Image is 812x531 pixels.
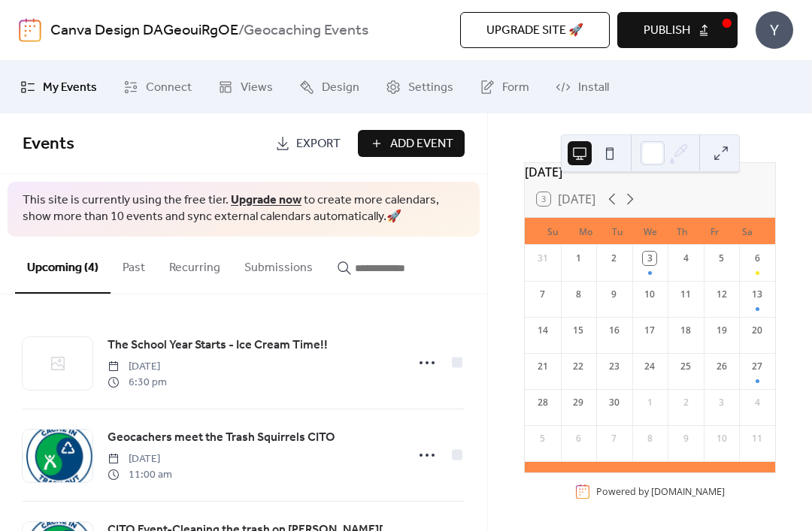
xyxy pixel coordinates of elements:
[238,17,244,45] b: /
[750,432,764,445] div: 11
[358,130,465,157] button: Add Event
[679,396,692,409] div: 2
[525,163,775,181] div: [DATE]
[288,67,371,107] a: Design
[571,360,585,373] div: 22
[408,79,453,97] span: Settings
[643,432,656,445] div: 8
[536,360,550,373] div: 21
[571,396,585,409] div: 29
[601,218,634,245] div: Tu
[715,360,729,373] div: 26
[607,432,621,445] div: 7
[108,336,328,355] a: The School Year Starts - Ice Cream Time!!
[9,67,108,107] a: My Events
[750,360,764,373] div: 27
[679,252,692,265] div: 4
[108,428,335,448] a: Geocachers meet the Trash Squirrels CITO
[544,67,620,107] a: Install
[607,396,621,409] div: 30
[108,336,328,355] span: The School Year Starts - Ice Cream Time!!
[111,237,157,292] button: Past
[502,79,529,97] span: Form
[146,79,192,97] span: Connect
[715,252,729,265] div: 5
[536,252,550,265] div: 31
[244,17,368,45] b: Geocaching Events
[108,467,172,483] span: 11:00 am
[715,396,729,409] div: 3
[486,22,583,40] span: Upgrade site 🚀
[537,218,569,245] div: Su
[596,485,725,498] div: Powered by
[571,288,585,301] div: 8
[50,17,238,45] a: Canva Design DAGeouiRgOE
[460,12,610,48] button: Upgrade site 🚀
[634,218,666,245] div: We
[108,429,335,447] span: Geocachers meet the Trash Squirrels CITO
[19,18,41,42] img: logo
[231,189,301,212] a: Upgrade now
[607,252,621,265] div: 2
[607,324,621,337] div: 16
[322,79,359,97] span: Design
[643,360,656,373] div: 24
[23,192,465,226] span: This site is currently using the free tier. to create more calendars, show more than 10 events an...
[679,360,692,373] div: 25
[112,67,203,107] a: Connect
[644,22,690,40] span: Publish
[23,128,74,161] span: Events
[651,485,725,498] a: [DOMAIN_NAME]
[296,135,341,153] span: Export
[241,79,273,97] span: Views
[390,135,453,153] span: Add Event
[264,130,352,157] a: Export
[666,218,698,245] div: Th
[374,67,465,107] a: Settings
[643,396,656,409] div: 1
[43,79,97,97] span: My Events
[15,237,111,294] button: Upcoming (4)
[578,79,609,97] span: Install
[607,360,621,373] div: 23
[643,324,656,337] div: 17
[571,252,585,265] div: 1
[750,288,764,301] div: 13
[715,432,729,445] div: 10
[715,324,729,337] div: 19
[756,11,793,49] div: Y
[571,432,585,445] div: 6
[536,324,550,337] div: 14
[617,12,738,48] button: Publish
[108,375,167,391] span: 6:30 pm
[157,237,232,292] button: Recurring
[607,288,621,301] div: 9
[108,359,167,375] span: [DATE]
[698,218,731,245] div: Fr
[536,432,550,445] div: 5
[679,432,692,445] div: 9
[108,451,172,467] span: [DATE]
[207,67,284,107] a: Views
[750,252,764,265] div: 6
[569,218,601,245] div: Mo
[536,396,550,409] div: 28
[679,324,692,337] div: 18
[731,218,763,245] div: Sa
[468,67,541,107] a: Form
[536,288,550,301] div: 7
[643,252,656,265] div: 3
[750,396,764,409] div: 4
[571,324,585,337] div: 15
[232,237,325,292] button: Submissions
[715,288,729,301] div: 12
[750,324,764,337] div: 20
[679,288,692,301] div: 11
[643,288,656,301] div: 10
